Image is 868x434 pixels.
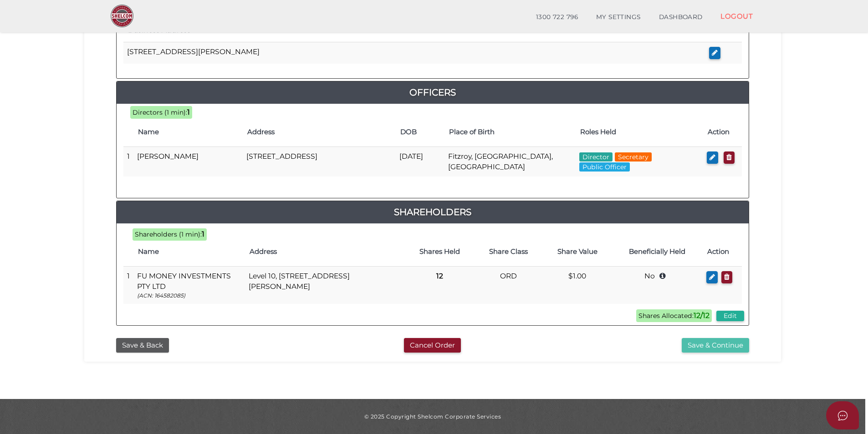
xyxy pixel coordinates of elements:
[138,248,240,256] h4: Name
[579,152,613,161] span: Director
[245,267,405,304] td: Level 10, [STREET_ADDRESS][PERSON_NAME]
[436,272,443,280] b: 12
[135,230,202,238] span: Shareholders (1 min):
[138,128,238,136] h4: Name
[579,162,630,172] span: Public Officer
[826,401,859,429] button: Open asap
[187,108,190,116] b: 1
[616,248,698,256] h4: Beneficially Held
[117,205,749,219] a: Shareholders
[682,338,749,353] button: Save & Continue
[396,147,444,177] td: [DATE]
[133,267,245,304] td: FU MONEY INVESTMENTS PTY LTD
[400,128,440,136] h4: DOB
[716,311,744,321] button: Edit
[547,248,607,256] h4: Share Value
[449,128,571,136] h4: Place of Birth
[243,147,396,177] td: [STREET_ADDRESS]
[612,267,703,304] td: No
[615,152,652,161] span: Secretary
[409,248,470,256] h4: Shares Held
[247,128,391,136] h4: Address
[123,267,133,304] td: 1
[404,338,461,353] button: Cancel Order
[587,8,650,26] a: MY SETTINGS
[91,413,774,420] div: © 2025 Copyright Shelcom Corporate Services
[123,42,705,64] td: [STREET_ADDRESS][PERSON_NAME]
[580,128,699,136] h4: Roles Held
[250,248,400,256] h4: Address
[133,108,187,116] span: Directors (1 min):
[123,147,133,177] td: 1
[117,85,749,100] a: Officers
[116,338,169,353] button: Save & Back
[707,248,737,256] h4: Action
[444,147,575,177] td: Fitzroy, [GEOGRAPHIC_DATA], [GEOGRAPHIC_DATA]
[133,147,243,177] td: [PERSON_NAME]
[202,230,204,238] b: 1
[711,7,762,25] a: LOGOUT
[137,292,241,299] p: (ACN: 164582085)
[708,128,737,136] h4: Action
[479,248,539,256] h4: Share Class
[636,309,712,322] span: Shares Allocated:
[475,267,543,304] td: ORD
[543,267,612,304] td: $1.00
[650,8,712,26] a: DASHBOARD
[694,311,710,320] b: 12/12
[527,8,587,26] a: 1300 722 796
